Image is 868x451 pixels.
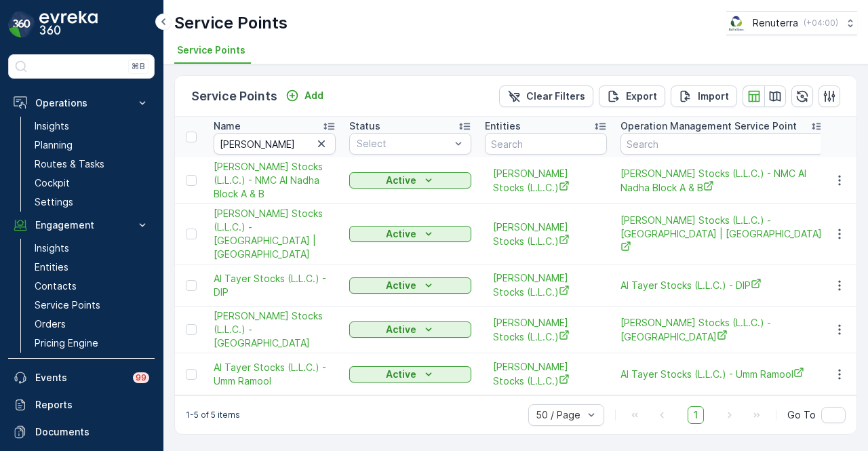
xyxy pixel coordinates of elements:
p: Renuterra [753,16,798,30]
a: Entities [29,258,155,277]
input: Search [214,133,336,155]
a: Pricing Engine [29,334,155,353]
p: Cockpit [35,176,70,190]
p: Service Points [35,298,100,312]
div: Toggle Row Selected [186,369,197,380]
p: Orders [35,317,66,331]
button: Active [349,366,471,383]
button: Engagement [8,212,155,239]
p: Documents [35,425,149,439]
span: [PERSON_NAME] Stocks (L.L.C.) - [GEOGRAPHIC_DATA] [620,316,824,344]
p: Planning [35,138,73,152]
button: Operations [8,90,155,117]
span: [PERSON_NAME] Stocks (L.L.C.) - [GEOGRAPHIC_DATA] | [GEOGRAPHIC_DATA] [620,214,824,255]
span: [PERSON_NAME] Stocks (L.L.C.) - [GEOGRAPHIC_DATA] | [GEOGRAPHIC_DATA] [214,207,336,261]
p: Reports [35,398,149,412]
a: Routes & Tasks [29,155,155,174]
a: Al Tayer Stocks (L.L.C.) [493,167,599,195]
p: Operations [35,96,127,110]
span: [PERSON_NAME] Stocks (L.L.C.) - NMC Al Nadha Block A & B [214,160,336,201]
a: Insights [29,239,155,258]
span: [PERSON_NAME] Stocks (L.L.C.) - [GEOGRAPHIC_DATA] [214,309,336,350]
span: 1 [688,406,704,424]
a: Reports [8,391,155,418]
img: logo [8,11,35,38]
p: Export [626,90,657,103]
a: Al Tayer Stocks (L.L.C.) [493,360,599,388]
p: ( +04:00 ) [804,18,838,28]
a: Al Tayer Stocks (L.L.C.) [493,316,599,344]
button: Renuterra(+04:00) [726,11,857,35]
div: Toggle Row Selected [186,175,197,186]
a: Al Tayer Stocks (L.L.C.) - DIP [214,272,336,299]
button: Add [280,87,329,104]
a: Settings [29,193,155,212]
p: Contacts [35,279,77,293]
p: Status [349,119,380,133]
a: Al Tayer Stocks (L.L.C.) - Dubai College | Al Sufouh [620,214,824,255]
a: Al Tayer Stocks (L.L.C.) [493,271,599,299]
a: Al Tayer Stocks (L.L.C.) - Dubai College | Al Sufouh [214,207,336,261]
p: Select [357,137,450,151]
span: [PERSON_NAME] Stocks (L.L.C.) [493,271,599,299]
div: Toggle Row Selected [186,280,197,291]
a: Al Tayer Stocks (L.L.C.) - DIP [620,278,824,292]
a: Al Tayer Stocks (L.L.C.) - Umm Ramool [214,361,336,388]
span: Service Points [177,43,245,57]
p: Active [386,174,416,187]
p: Active [386,368,416,381]
a: Planning [29,136,155,155]
p: Engagement [35,218,127,232]
span: [PERSON_NAME] Stocks (L.L.C.) - NMC Al Nadha Block A & B [620,167,824,195]
span: [PERSON_NAME] Stocks (L.L.C.) [493,220,599,248]
a: Al Tayer Stocks (L.L.C.) - NMC Al Nadha Block A & B [620,167,824,195]
span: Go To [787,408,816,422]
p: Add [304,89,323,102]
p: Settings [35,195,73,209]
input: Search [620,133,824,155]
p: Active [386,323,416,336]
p: ⌘B [132,61,145,72]
p: Routes & Tasks [35,157,104,171]
a: Documents [8,418,155,446]
a: Service Points [29,296,155,315]
button: Export [599,85,665,107]
div: Toggle Row Selected [186,324,197,335]
span: [PERSON_NAME] Stocks (L.L.C.) [493,360,599,388]
a: Orders [29,315,155,334]
span: [PERSON_NAME] Stocks (L.L.C.) [493,316,599,344]
p: Active [386,227,416,241]
a: Events99 [8,364,155,391]
button: Active [349,226,471,242]
p: Events [35,371,125,385]
button: Active [349,172,471,189]
a: Al Tayer Stocks (L.L.C.) - Qudra Road [214,309,336,350]
img: Screenshot_2024-07-26_at_13.33.01.png [726,16,747,31]
p: Clear Filters [526,90,585,103]
p: Insights [35,119,69,133]
p: Entities [485,119,521,133]
a: Insights [29,117,155,136]
a: Contacts [29,277,155,296]
p: Service Points [174,12,288,34]
p: Active [386,279,416,292]
img: logo_dark-DEwI_e13.png [39,11,98,38]
p: 1-5 of 5 items [186,410,240,420]
a: Al Tayer Stocks (L.L.C.) - Umm Ramool [620,367,824,381]
p: Name [214,119,241,133]
div: Toggle Row Selected [186,229,197,239]
p: Insights [35,241,69,255]
p: 99 [136,372,146,383]
p: Pricing Engine [35,336,98,350]
input: Search [485,133,607,155]
p: Operation Management Service Point [620,119,797,133]
button: Active [349,277,471,294]
a: Cockpit [29,174,155,193]
button: Clear Filters [499,85,593,107]
p: Import [698,90,729,103]
a: Al Tayer Stocks (L.L.C.) [493,220,599,248]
